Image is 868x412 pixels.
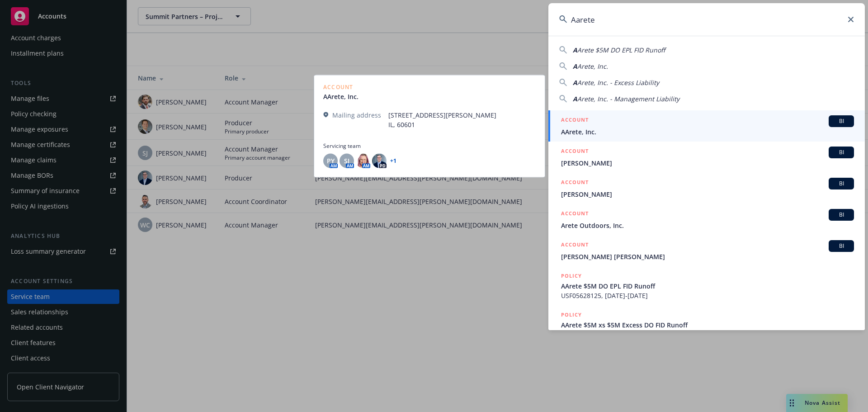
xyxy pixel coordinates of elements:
[561,209,589,220] h5: ACCOUNT
[561,158,854,168] span: [PERSON_NAME]
[561,281,854,291] span: AArete $5M DO EPL FID Runoff
[548,266,865,305] a: POLICYAArete $5M DO EPL FID RunoffUSF05628125, [DATE]-[DATE]
[573,95,577,103] span: A
[577,95,679,103] span: Arete, Inc. - Management Liability
[561,115,589,126] h5: ACCOUNT
[561,310,582,319] h5: POLICY
[832,180,850,188] span: BI
[548,142,865,173] a: ACCOUNTBI[PERSON_NAME]
[577,46,665,54] span: Arete $5M DO EPL FID Runoff
[561,189,854,199] span: [PERSON_NAME]
[573,62,577,71] span: A
[561,330,854,339] span: BPRO8129476, [DATE]-[DATE]
[577,62,608,71] span: Arete, Inc.
[561,240,589,251] h5: ACCOUNT
[548,110,865,142] a: ACCOUNTBIAArete, Inc.
[548,3,865,36] input: Search...
[832,211,850,219] span: BI
[561,320,854,330] span: AArete $5M xs $5M Excess DO FID Runoff
[548,204,865,235] a: ACCOUNTBIArete Outdoors, Inc.
[548,235,865,266] a: ACCOUNTBI[PERSON_NAME] [PERSON_NAME]
[561,252,854,261] span: [PERSON_NAME] [PERSON_NAME]
[832,148,850,156] span: BI
[573,78,577,87] span: A
[561,291,854,300] span: USF05628125, [DATE]-[DATE]
[561,178,589,189] h5: ACCOUNT
[561,271,582,280] h5: POLICY
[561,147,589,157] h5: ACCOUNT
[832,117,850,125] span: BI
[548,305,865,344] a: POLICYAArete $5M xs $5M Excess DO FID RunoffBPRO8129476, [DATE]-[DATE]
[561,221,854,230] span: Arete Outdoors, Inc.
[548,173,865,204] a: ACCOUNTBI[PERSON_NAME]
[561,127,854,137] span: AArete, Inc.
[573,46,577,54] span: A
[832,242,850,250] span: BI
[577,78,659,87] span: Arete, Inc. - Excess Liability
